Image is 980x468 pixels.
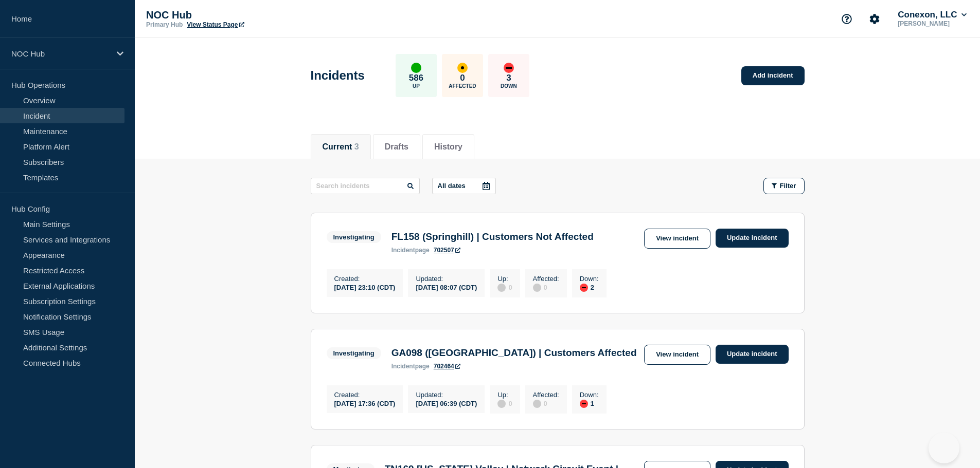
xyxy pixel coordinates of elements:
[780,182,796,190] span: Filter
[434,142,462,152] button: History
[497,283,512,292] div: 0
[187,21,244,28] a: View Status Page
[533,284,541,292] div: disabled
[497,391,512,399] p: Up :
[311,178,420,194] input: Search incidents
[644,229,710,249] a: View incident
[580,284,588,292] div: down
[432,178,496,194] button: All dates
[334,391,396,399] p: Created :
[416,275,477,283] p: Updated :
[763,178,805,194] button: Filter
[146,9,352,21] p: NOC Hub
[506,73,511,83] p: 3
[391,231,594,242] h3: FL158 (Springhill) | Customers Not Affected
[413,83,420,89] p: Up
[501,83,517,89] p: Down
[391,347,637,359] h3: GA098 ([GEOGRAPHIC_DATA]) | Customers Affected
[460,73,465,83] p: 0
[391,247,430,254] p: page
[644,345,710,365] a: View incident
[864,8,885,30] button: Account settings
[449,83,476,89] p: Affected
[354,142,359,151] span: 3
[411,63,421,73] div: up
[334,283,396,291] div: [DATE] 23:10 (CDT)
[929,433,959,463] iframe: Help Scout Beacon - Open
[416,391,477,399] p: Updated :
[533,391,559,399] p: Affected :
[334,275,396,283] p: Created :
[497,399,512,408] div: 0
[580,400,588,408] div: down
[385,142,408,152] button: Drafts
[896,10,969,20] button: Conexon, LLC
[580,399,599,408] div: 1
[391,363,430,370] p: page
[497,400,506,408] div: disabled
[391,363,415,370] span: incident
[836,8,858,30] button: Support
[11,49,110,58] p: NOC Hub
[497,275,512,283] p: Up :
[580,391,599,399] p: Down :
[504,63,514,73] div: down
[416,283,477,291] div: [DATE] 08:07 (CDT)
[533,283,559,292] div: 0
[896,20,969,27] p: [PERSON_NAME]
[716,345,789,364] a: Update incident
[391,247,415,254] span: incident
[416,399,477,407] div: [DATE] 06:39 (CDT)
[741,66,805,85] a: Add incident
[311,68,365,83] h1: Incidents
[327,231,381,243] span: Investigating
[580,283,599,292] div: 2
[457,63,468,73] div: affected
[580,275,599,283] p: Down :
[146,21,183,28] p: Primary Hub
[533,400,541,408] div: disabled
[434,363,460,370] a: 702464
[323,142,359,152] button: Current 3
[334,399,396,407] div: [DATE] 17:36 (CDT)
[533,275,559,283] p: Affected :
[434,247,460,254] a: 702507
[497,284,506,292] div: disabled
[409,73,423,83] p: 586
[438,182,466,190] p: All dates
[533,399,559,408] div: 0
[716,229,789,248] a: Update incident
[327,347,381,359] span: Investigating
